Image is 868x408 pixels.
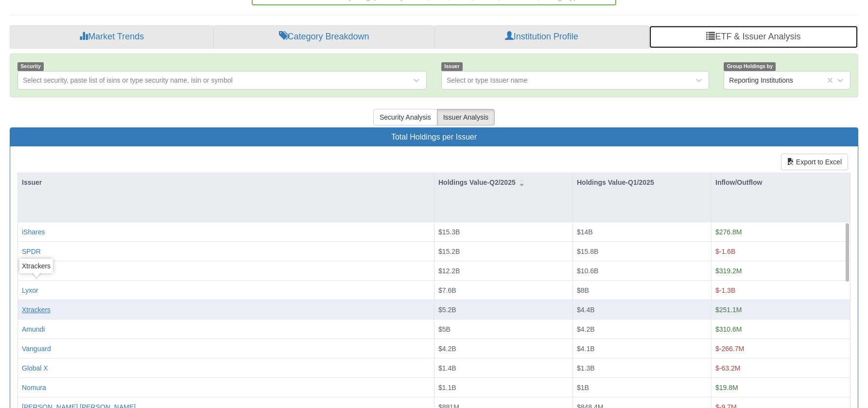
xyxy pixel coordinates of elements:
[17,133,851,142] h3: Total Holdings per Issuer
[18,173,434,192] div: Issuer
[22,247,41,256] button: SPDR
[438,384,456,391] span: $1.1B
[22,227,45,237] button: iShares
[438,248,460,255] span: $15.2B
[438,228,460,236] span: $15.3B
[438,345,456,353] span: $4.2B
[19,259,53,273] div: Xtrackers
[577,364,595,372] span: $1.3B
[373,109,437,125] button: Security Analysis
[573,173,711,192] div: Holdings Value-Q1/2025
[715,306,742,314] span: $251.1M
[22,305,51,315] button: Xtrackers
[577,248,598,255] span: $15.8B
[17,62,44,71] span: Security
[577,325,595,333] span: $4.2B
[781,154,848,170] button: Export to Excel
[715,248,735,255] span: $-1.6B
[438,364,456,372] span: $1.4B
[22,344,51,354] button: Vanguard
[213,25,434,49] a: Category Breakdown
[715,325,742,333] span: $310.6M
[577,384,589,391] span: $1B
[437,109,495,125] button: Issuer Analysis
[22,324,45,334] button: Amundi
[447,75,528,85] div: Select or type Issuer name
[577,345,595,353] span: $4.1B
[724,62,776,71] span: Group Holdings by
[434,25,649,49] a: Institution Profile
[10,25,213,49] a: Market Trends
[23,75,233,85] div: Select security, paste list of isins or type security name, isin or symbol
[438,306,456,314] span: $5.2B
[715,286,735,294] span: $-1.3B
[438,325,451,333] span: $5B
[441,62,463,71] span: Issuer
[438,267,460,275] span: $12.2B
[438,286,456,294] span: $7.6B
[22,285,38,295] button: Lyxor
[22,383,46,392] button: Nomura
[715,267,742,275] span: $319.2M
[577,306,595,314] span: $4.4B
[434,173,573,192] div: Holdings Value-Q2/2025
[649,25,858,49] a: ETF & Issuer Analysis
[577,286,589,294] span: $8B
[577,228,593,236] span: $14B
[715,345,744,353] span: $-266.7M
[22,363,48,373] button: Global X
[715,364,740,372] span: $-63.2M
[715,228,742,236] span: $276.8M
[712,173,850,192] div: Inflow/Outflow
[729,75,793,85] div: Reporting Institutions
[577,267,598,275] span: $10.6B
[715,384,738,391] span: $19.8M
